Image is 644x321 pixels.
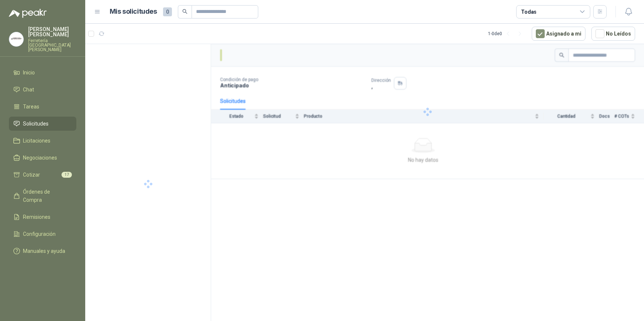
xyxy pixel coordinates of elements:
[9,32,23,46] img: Company Logo
[9,117,76,131] a: Solicitudes
[9,83,76,97] a: Chat
[9,66,76,80] a: Inicio
[9,185,76,207] a: Órdenes de Compra
[532,27,585,41] button: Asignado a mi
[23,103,39,111] span: Tareas
[9,9,47,18] img: Logo peakr
[23,213,50,221] span: Remisiones
[28,39,76,52] p: Ferretería [GEOGRAPHIC_DATA][PERSON_NAME]
[9,227,76,241] a: Configuración
[110,6,157,17] h1: Mis solicitudes
[9,151,76,165] a: Negociaciones
[521,8,537,16] div: Todas
[23,86,34,94] span: Chat
[62,172,72,178] span: 17
[9,100,76,114] a: Tareas
[23,154,57,162] span: Negociaciones
[23,188,69,204] span: Órdenes de Compra
[9,168,76,182] a: Cotizar17
[182,9,187,14] span: search
[23,68,35,77] span: Inicio
[23,120,49,128] span: Solicitudes
[163,7,172,16] span: 0
[9,244,76,258] a: Manuales y ayuda
[23,230,56,238] span: Configuración
[23,247,65,255] span: Manuales y ayuda
[28,27,76,37] p: [PERSON_NAME] [PERSON_NAME]
[23,137,50,145] span: Licitaciones
[591,27,635,41] button: No Leídos
[9,210,76,224] a: Remisiones
[9,134,76,148] a: Licitaciones
[23,171,40,179] span: Cotizar
[488,28,526,40] div: 1 - 0 de 0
